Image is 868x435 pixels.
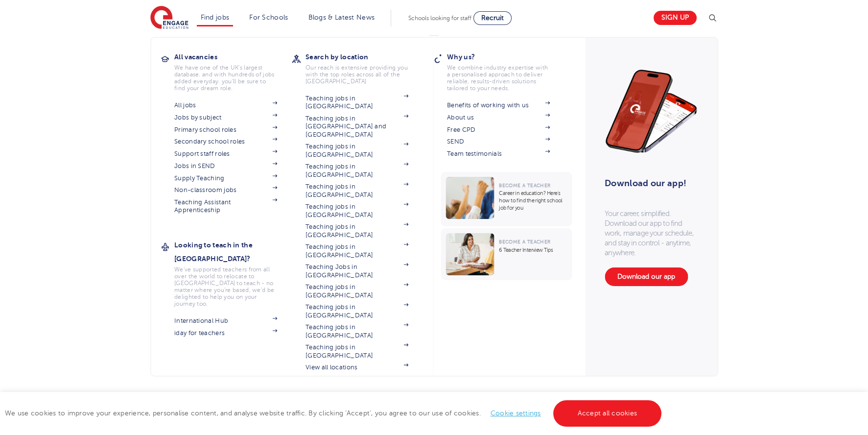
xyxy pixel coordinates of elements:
a: Support staff roles [174,150,277,158]
h3: All vacancies [174,50,292,64]
a: Cookie settings [491,410,541,417]
h3: Looking to teach in the [GEOGRAPHIC_DATA]? [174,238,292,266]
span: Schools looking for staff [408,15,471,22]
a: Non-classroom jobs [174,186,277,194]
a: Teaching jobs in [GEOGRAPHIC_DATA] [305,243,408,259]
a: Recruit [473,11,512,25]
a: Teaching jobs in [GEOGRAPHIC_DATA] [305,283,408,299]
a: For Schools [249,14,288,21]
a: Looking to teach in the [GEOGRAPHIC_DATA]?We've supported teachers from all over the world to rel... [174,238,292,307]
a: SEND [447,138,550,145]
h3: Why us? [447,50,564,64]
a: Teaching jobs in [GEOGRAPHIC_DATA] [305,203,408,219]
a: Teaching jobs in [GEOGRAPHIC_DATA] [305,163,408,179]
a: iday for teachers [174,329,277,337]
a: Download our app [605,267,688,286]
a: All vacanciesWe have one of the UK's largest database. and with hundreds of jobs added everyday. ... [174,50,292,92]
a: Teaching Jobs in [GEOGRAPHIC_DATA] [305,263,408,279]
h3: Download our app! [605,172,693,194]
span: Recruit [481,14,504,22]
a: Teaching jobs in [GEOGRAPHIC_DATA] [305,223,408,239]
a: About us [447,114,550,121]
a: Why us?We combine industry expertise with a personalised approach to deliver reliable, results-dr... [447,50,564,92]
a: Secondary school roles [174,138,277,145]
a: Teaching jobs in [GEOGRAPHIC_DATA] [305,95,408,111]
a: Team testimonials [447,150,550,158]
a: Become a Teacher6 Teacher Interview Tips [441,228,574,280]
span: Become a Teacher [499,239,550,244]
a: Teaching jobs in [GEOGRAPHIC_DATA] [305,143,408,159]
a: Free CPD [447,126,550,134]
a: Teaching jobs in [GEOGRAPHIC_DATA] [305,323,408,339]
a: Teaching jobs in [GEOGRAPHIC_DATA] [305,183,408,199]
a: Find jobs [201,14,230,21]
p: We have one of the UK's largest database. and with hundreds of jobs added everyday. you'll be sur... [174,64,277,92]
a: Teaching jobs in [GEOGRAPHIC_DATA] [305,303,408,319]
a: Teaching Assistant Apprenticeship [174,198,277,215]
h3: Search by location [305,50,423,64]
img: Engage Education [150,6,188,30]
a: Supply Teaching [174,174,277,182]
p: Our reach is extensive providing you with the top roles across all of the [GEOGRAPHIC_DATA] [305,64,408,85]
a: Blogs & Latest News [308,14,375,21]
p: We combine industry expertise with a personalised approach to deliver reliable, results-driven so... [447,64,550,92]
p: Career in education? Here’s how to find the right school job for you [499,190,567,212]
a: Teaching jobs in [GEOGRAPHIC_DATA] [305,343,408,360]
a: Sign up [654,11,697,25]
a: Teaching jobs in [GEOGRAPHIC_DATA] and [GEOGRAPHIC_DATA] [305,115,408,139]
p: We've supported teachers from all over the world to relocate to [GEOGRAPHIC_DATA] to teach - no m... [174,266,277,307]
a: Jobs by subject [174,114,277,121]
a: International Hub [174,317,277,325]
a: View all locations [305,363,408,371]
a: Benefits of working with us [447,101,550,109]
span: Become a Teacher [499,183,550,188]
a: Search by locationOur reach is extensive providing you with the top roles across all of the [GEOG... [305,50,423,85]
p: Your career, simplified. Download our app to find work, manage your schedule, and stay in control... [605,209,698,258]
a: Accept all cookies [553,400,662,427]
p: 6 Teacher Interview Tips [499,246,567,254]
a: Jobs in SEND [174,162,277,170]
a: Become a TeacherCareer in education? Here’s how to find the right school job for you [441,172,574,226]
span: We use cookies to improve your experience, personalise content, and analyse website traffic. By c... [5,410,664,417]
a: Primary school roles [174,126,277,134]
a: All jobs [174,101,277,109]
